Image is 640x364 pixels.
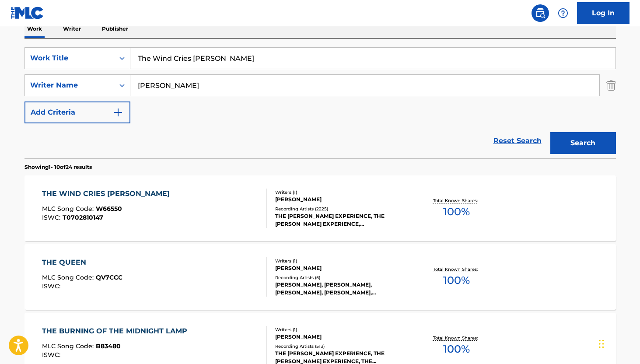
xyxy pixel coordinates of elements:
span: W66550 [96,205,122,213]
a: Log In [577,2,630,24]
a: THE QUEENMLC Song Code:QV7CCCISWC:Writers (1)[PERSON_NAME]Recording Artists (5)[PERSON_NAME], [PE... [24,244,616,310]
p: Total Known Shares: [433,197,480,204]
span: 100 % [443,273,470,288]
span: MLC Song Code : [42,205,96,213]
div: THE QUEEN [42,257,122,268]
div: Writer Name [30,80,109,91]
div: THE WIND CRIES [PERSON_NAME] [42,189,174,199]
div: [PERSON_NAME] [275,264,407,272]
img: help [558,8,568,18]
form: Search Form [24,47,616,158]
a: Reset Search [489,131,546,150]
span: 100 % [443,341,470,357]
a: THE WIND CRIES [PERSON_NAME]MLC Song Code:W66550ISWC:T0702810147Writers (1)[PERSON_NAME]Recording... [24,175,616,241]
a: Public Search [532,4,549,22]
div: Recording Artists ( 5 ) [275,274,407,281]
button: Add Criteria [24,101,130,123]
p: Showing 1 - 10 of 24 results [24,163,92,171]
div: Recording Artists ( 2225 ) [275,206,407,212]
span: MLC Song Code : [42,273,96,281]
span: ISWC : [42,213,63,221]
img: Delete Criterion [606,74,616,96]
span: ISWC : [42,351,63,359]
p: Total Known Shares: [433,266,480,273]
span: MLC Song Code : [42,342,96,350]
div: Recording Artists ( 513 ) [275,343,407,350]
img: MLC Logo [10,7,44,19]
span: ISWC : [42,282,63,290]
span: T0702810147 [63,213,103,221]
div: Writers ( 1 ) [275,326,407,333]
span: QV7CCC [96,273,122,281]
div: THE BURNING OF THE MIDNIGHT LAMP [42,326,192,336]
div: [PERSON_NAME] [275,333,407,341]
img: search [535,8,546,18]
div: Help [554,4,572,22]
span: 100 % [443,204,470,220]
p: Writer [60,20,84,38]
iframe: Chat Widget [596,322,640,364]
p: Total Known Shares: [433,335,480,341]
div: [PERSON_NAME] [275,196,407,203]
button: Search [550,132,616,154]
div: Writers ( 1 ) [275,258,407,264]
div: [PERSON_NAME], [PERSON_NAME], [PERSON_NAME], [PERSON_NAME], [PERSON_NAME] [275,281,407,297]
p: Work [24,20,45,38]
img: 9d2ae6d4665cec9f34b9.svg [113,107,123,118]
div: Drag [599,331,604,357]
p: Publisher [99,20,131,38]
div: THE [PERSON_NAME] EXPERIENCE, THE [PERSON_NAME] EXPERIENCE, [PERSON_NAME], THE [PERSON_NAME] EXPE... [275,212,407,228]
div: Work Title [30,53,109,63]
div: Writers ( 1 ) [275,189,407,196]
span: B83480 [96,342,121,350]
